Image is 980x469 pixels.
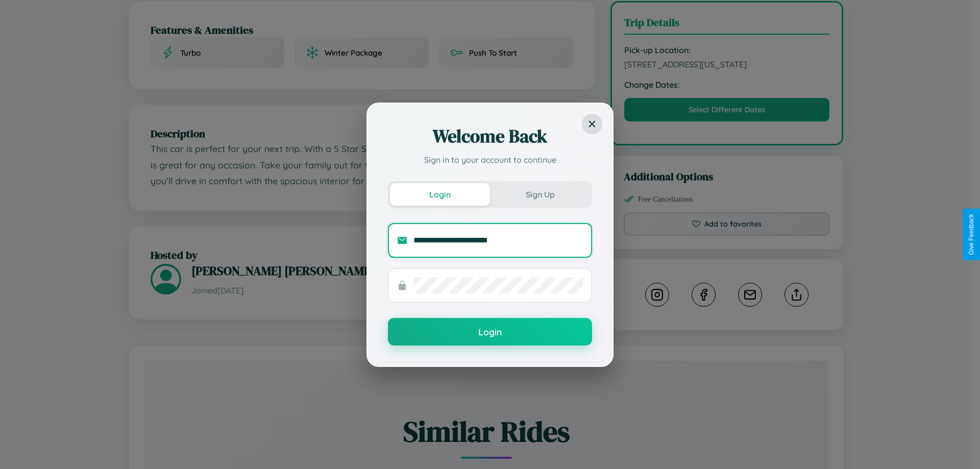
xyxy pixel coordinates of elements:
p: Sign in to your account to continue [388,154,592,166]
button: Sign Up [490,183,590,206]
button: Login [388,318,592,345]
button: Login [390,183,490,206]
h2: Welcome Back [388,124,592,149]
div: Give Feedback [968,214,975,255]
